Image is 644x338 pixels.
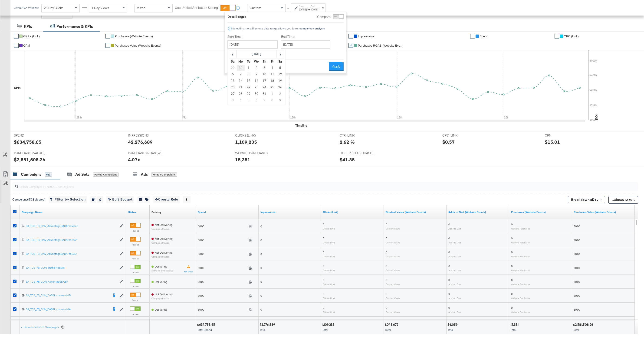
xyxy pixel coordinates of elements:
[276,78,284,84] td: 19
[14,139,41,145] div: $634,758.65
[386,292,387,296] span: 0
[276,71,284,78] td: 12
[115,35,153,38] span: Purchases (Website Events)
[198,294,247,297] span: $0.00
[276,97,284,104] td: 9
[151,297,173,300] sub: Campaign Paused
[229,65,237,71] td: 29
[130,271,141,274] label: Active
[386,297,400,300] sub: Content Views
[276,65,284,71] td: 5
[386,283,400,286] sub: Content Views
[235,139,257,145] div: 1,109,235
[286,8,290,10] span: ↑
[307,8,311,11] strong: to
[511,236,513,240] span: 0
[511,311,530,313] sub: Website Purchases
[245,58,253,65] th: Tu
[23,44,30,47] span: CPM
[130,243,141,246] label: Paused
[128,133,163,138] span: IMPRESSIONS
[277,51,284,57] span: ›
[260,252,262,256] span: 0
[93,172,119,177] div: for 513 Campaigns
[448,223,450,226] span: 0
[253,97,260,104] td: 6
[323,255,335,258] sub: Clicks (Link)
[448,278,450,282] span: 0
[470,34,475,38] a: ✔
[250,6,261,10] span: Custom
[26,252,117,256] div: SA_TCS_FB_CNV_AdvantageDABAProBAU
[260,91,268,97] td: 31
[574,252,580,256] span: $0.00
[358,44,404,47] span: Purchases ROAS (Website Events)
[386,278,387,282] span: 0
[268,78,276,84] td: 18
[340,156,355,163] div: $41.35
[323,269,335,272] sub: Clicks (Link)
[608,196,638,204] button: Column Sets
[151,228,173,230] sub: Campaign Paused
[155,280,168,284] span: Delivering
[386,250,387,254] span: 0
[237,65,245,71] td: 30
[268,97,276,104] td: 8
[128,151,163,155] span: PURCHASES ROAS (WEBSITE EVENTS)
[260,280,262,284] span: 0
[253,78,260,84] td: 16
[253,65,260,71] td: 2
[253,84,260,91] td: 23
[573,322,595,327] div: $2,581,508.26
[227,15,246,19] div: Date Ranges
[511,306,513,309] span: 0
[198,252,247,256] span: $0.00
[276,58,284,65] th: Sa
[198,210,257,214] a: The total amount spent to date.
[311,5,318,8] label: End:
[511,223,513,226] span: 0
[14,43,19,48] a: ✔
[323,306,324,309] span: 0
[229,97,237,104] td: 3
[229,91,237,97] td: 27
[24,24,32,29] div: KPIs
[329,62,344,71] button: Apply
[311,8,318,11] div: [DATE]
[386,264,387,268] span: 0
[130,313,141,316] label: Active
[155,251,173,254] span: Not Delivering
[50,197,85,202] span: Filter by Selection
[592,198,598,202] b: Day
[260,84,268,91] td: 24
[511,297,530,300] sub: Website Purchases
[26,307,109,311] div: SA_TCS_FB_CNV_DABAIncrementalA
[115,44,161,47] span: Purchases Value (Website Events)
[385,322,400,327] div: 1,048,672
[26,293,109,298] a: SA_TCS_FB_CNV_DABAIncrementalB
[386,311,400,313] sub: Content Views
[49,196,87,203] button: Filter by Selection
[386,236,387,240] span: 0
[511,264,513,268] span: 0
[448,283,461,286] sub: Adds to Cart
[130,229,141,232] label: Paused
[198,224,247,228] span: $0.00
[574,266,580,270] span: $0.00
[448,269,461,272] sub: Adds to Cart
[480,35,488,38] span: Spend
[260,266,262,270] span: 0
[448,250,450,254] span: 0
[571,197,598,202] span: Breakdowns:
[348,43,353,48] a: ✔
[237,91,245,97] td: 28
[197,328,212,332] span: Total Spend
[268,58,276,65] th: Fr
[237,84,245,91] td: 21
[198,280,247,284] span: $0.00
[260,328,266,332] span: Total
[229,58,237,65] th: Su
[568,196,605,203] button: Breakdowns:Day
[281,35,332,39] label: End Time:
[260,65,268,71] td: 3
